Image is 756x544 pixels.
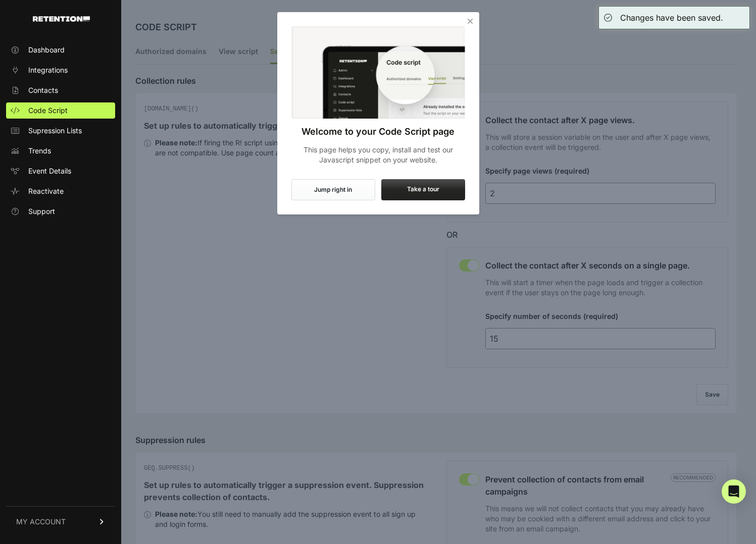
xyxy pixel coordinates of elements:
a: Code Script [6,102,115,119]
a: MY ACCOUNT [6,506,115,537]
a: Trends [6,143,115,159]
i: Close [465,16,475,26]
span: Support [28,206,55,216]
h3: Welcome to your Code Script page [291,125,465,139]
a: Support [6,203,115,220]
p: This page helps you copy, install and test our Javascript snippet on your website. [291,145,465,165]
span: Dashboard [28,45,65,55]
span: Integrations [28,65,68,75]
span: Code Script [28,105,68,116]
a: Event Details [6,163,115,179]
button: Jump right in [291,179,375,200]
span: Contacts [28,85,58,95]
a: Supression Lists [6,123,115,139]
a: Reactivate [6,183,115,199]
span: MY ACCOUNT [16,517,66,527]
a: Dashboard [6,42,115,58]
label: Take a tour [381,179,465,200]
img: Retention.com [33,16,90,22]
img: Code Script Onboarding [291,26,465,119]
a: Contacts [6,82,115,98]
span: Trends [28,146,51,156]
a: Integrations [6,62,115,78]
span: Reactivate [28,186,64,196]
div: Open Intercom Messenger [722,479,746,504]
span: Supression Lists [28,126,82,136]
span: Event Details [28,166,71,176]
div: Changes have been saved. [620,12,723,24]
